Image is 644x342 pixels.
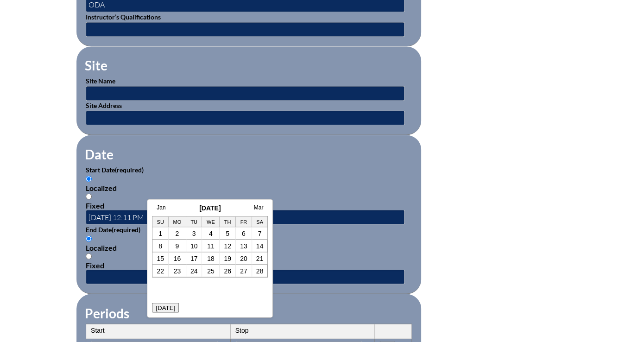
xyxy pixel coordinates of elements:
[242,229,246,237] a: 6
[174,267,181,274] a: 23
[252,216,268,227] th: Sa
[190,267,198,274] a: 24
[224,242,231,249] a: 12
[236,216,252,227] th: Fr
[84,305,130,321] legend: Periods
[86,176,92,182] input: Localized
[152,303,179,312] button: [DATE]
[202,216,220,227] th: We
[158,242,162,249] a: 8
[157,204,165,210] a: Jan
[86,253,92,259] input: Fixed
[86,201,412,209] div: Fixed
[256,242,264,249] a: 14
[84,57,108,73] legend: Site
[207,254,215,262] a: 18
[84,146,114,162] legend: Date
[86,183,412,192] div: Localized
[209,229,213,237] a: 4
[220,216,236,227] th: Th
[86,13,161,21] label: Instructor’s Qualifications
[86,260,412,269] div: Fixed
[86,225,140,233] label: End Date
[256,267,264,274] a: 28
[192,229,196,237] a: 3
[186,216,202,227] th: Tu
[86,165,144,173] label: Start Date
[256,254,264,262] a: 21
[112,225,140,233] span: (required)
[86,324,231,339] th: Start
[226,229,229,237] a: 5
[174,254,181,262] a: 16
[258,229,262,237] a: 7
[240,254,247,262] a: 20
[207,242,215,249] a: 11
[86,193,92,199] input: Fixed
[86,77,115,85] label: Site Name
[231,324,375,339] th: Stop
[86,101,122,109] label: Site Address
[86,243,412,252] div: Localized
[240,267,247,274] a: 27
[224,267,231,274] a: 26
[175,242,179,249] a: 9
[169,216,186,227] th: Mo
[152,204,268,211] h3: [DATE]
[175,229,179,237] a: 2
[157,267,164,274] a: 22
[190,254,198,262] a: 17
[115,165,144,173] span: (required)
[190,242,198,249] a: 10
[240,242,247,249] a: 13
[224,254,231,262] a: 19
[254,204,264,210] a: Mar
[152,216,169,227] th: Su
[157,254,164,262] a: 15
[158,229,162,237] a: 1
[207,267,215,274] a: 25
[86,235,92,241] input: Localized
